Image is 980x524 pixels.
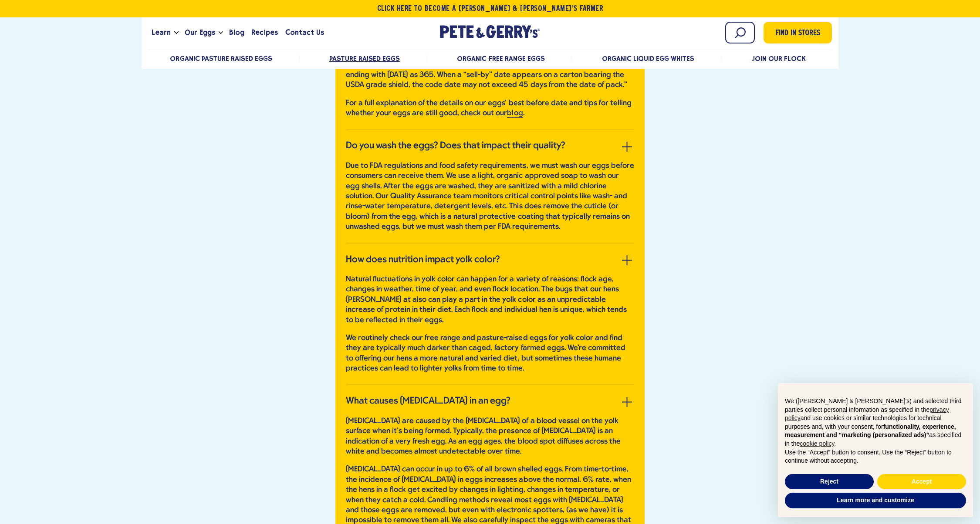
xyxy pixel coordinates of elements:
[285,27,324,38] span: Contact Us
[181,21,219,44] a: Our Eggs
[751,54,805,63] a: Join Our Flock
[800,440,834,447] a: cookie policy
[346,254,500,266] h3: How does nutrition impact yolk color?
[226,21,248,44] a: Blog
[219,31,223,34] button: Open the dropdown menu for Our Eggs
[346,161,634,232] p: Due to FDA regulations and food safety requirements, we must wash our eggs before consumers can r...
[507,109,523,118] a: blog
[764,22,832,43] a: Find in Stores
[725,22,755,43] input: Search
[282,21,328,44] a: Contact Us
[785,448,966,465] p: Use the “Accept” button to consent. Use the “Reject” button to continue without accepting.
[457,54,544,63] a: Organic Free Range Eggs
[785,397,966,448] p: We ([PERSON_NAME] & [PERSON_NAME]'s) and selected third parties collect personal information as s...
[346,274,634,325] p: Natural fluctuations in yolk color can happen for a variety of reasons: flock age, changes in wea...
[329,54,400,63] a: Pasture Raised Eggs
[346,333,634,374] p: We routinely check our free range and pasture-raised eggs for yolk color and find they are typica...
[785,493,966,508] button: Learn more and customize
[248,21,281,44] a: Recipes
[346,416,634,457] p: [MEDICAL_DATA] are caused by the [MEDICAL_DATA] of a blood vessel on the yolk surface when it’s b...
[346,396,510,407] h3: What causes [MEDICAL_DATA] in an egg?
[251,27,278,38] span: Recipes
[148,21,174,44] a: Learn
[346,140,565,152] h3: Do you wash the eggs? Does that impact their quality?
[174,31,179,34] button: Open the dropdown menu for Learn
[229,27,244,38] span: Blog
[776,28,820,40] span: Find in Stores
[877,474,966,490] button: Accept
[771,376,980,524] div: Notice
[170,54,272,63] a: Organic Pasture Raised Eggs
[152,27,171,38] span: Learn
[185,27,215,38] span: Our Eggs
[346,98,634,119] p: For a full explanation of the details on our eggs' best before date and tips for telling whether ...
[785,474,874,490] button: Reject
[602,54,695,63] a: Organic Liquid Egg Whites
[148,49,832,67] nav: desktop product menu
